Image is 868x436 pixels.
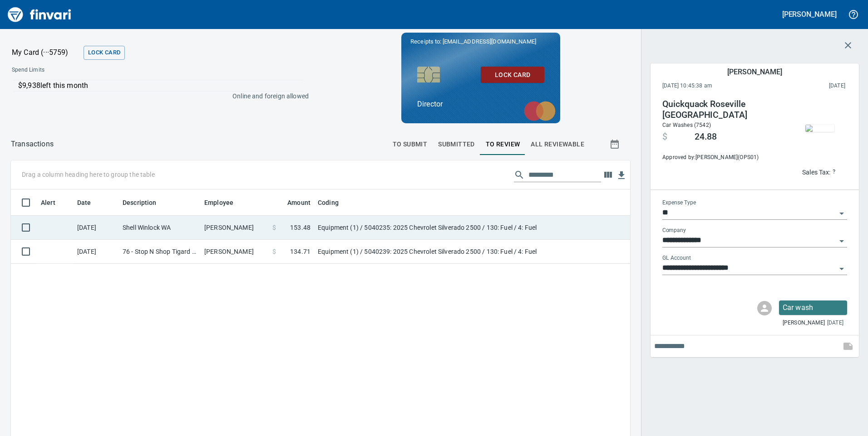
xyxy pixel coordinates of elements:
p: Online and foreign allowed [5,92,309,101]
p: Car wash [783,302,843,313]
span: Coding [318,197,339,208]
span: Car Washes (7542) [662,122,711,128]
img: receipts%2Ftapani%2F2025-10-07%2Fs522JPhQlTOWHcpfQqdK2t5S2TC2__WHANwR4CKmKU2SbOrsxW_thumb.jpg [805,125,834,132]
td: Shell Winlock WA [119,216,201,240]
p: Receipts to: [410,37,551,46]
span: All Reviewable [531,139,584,150]
span: Submitted [438,139,475,150]
button: Show transactions within a particular date range [601,133,630,155]
label: Company [662,228,686,233]
button: Open [835,262,848,275]
button: [PERSON_NAME] [780,7,839,21]
span: Alert [41,197,55,208]
img: mastercard.svg [519,97,560,126]
p: Drag a column heading here to group the table [22,170,155,179]
span: Description [123,197,168,208]
td: Equipment (1) / 5040239: 2025 Chevrolet Silverado 2500 / 130: Fuel / 4: Fuel [314,240,541,264]
p: $9,938 left this month [18,80,303,91]
td: [PERSON_NAME] [201,216,269,240]
span: This charge was settled by the merchant and appears on the 2025/10/11 statement. [771,82,845,91]
span: 134.71 [290,247,311,256]
p: Director [417,99,544,110]
label: GL Account [662,256,691,261]
td: [DATE] [74,240,119,264]
td: Equipment (1) / 5040235: 2025 Chevrolet Silverado 2500 / 130: Fuel / 4: Fuel [314,216,541,240]
span: $ [662,131,667,142]
span: 153.48 [290,223,311,232]
button: Lock Card [84,46,125,60]
span: [PERSON_NAME] [783,319,825,328]
span: Spend Limits [12,66,176,75]
span: Date [77,197,91,208]
nav: breadcrumb [11,139,54,150]
span: To Submit [393,139,428,150]
span: Coding [318,197,350,208]
button: Open [835,207,848,220]
img: Finvari [5,4,74,25]
span: Lock Card [488,69,537,81]
span: Approved by: [PERSON_NAME] ( OPS01 ) [662,153,786,162]
label: Expense Type [662,200,696,206]
p: Sales Tax: [802,168,831,177]
span: 24.88 [695,131,717,142]
span: Alert [41,197,67,208]
span: Date [77,197,103,208]
span: [DATE] [827,319,843,328]
h5: [PERSON_NAME] [727,67,782,77]
button: Sales Tax:? [800,165,838,179]
td: [PERSON_NAME] [201,240,269,264]
span: This records your note into the expense. If you would like to send a message to an employee inste... [837,335,859,357]
span: Employee [204,197,233,208]
span: Amount [287,197,311,208]
p: My Card (···5759) [12,47,80,58]
span: [DATE] 10:45:38 am [662,82,771,91]
span: Employee [204,197,245,208]
span: [EMAIL_ADDRESS][DOMAIN_NAME] [442,37,537,46]
span: Lock Card [88,48,120,58]
span: To Review [486,139,520,150]
span: Description [123,197,157,208]
span: Amount [276,197,311,208]
span: ? [833,167,835,177]
button: Lock Card [481,67,544,83]
p: Transactions [11,139,54,150]
td: [DATE] [74,216,119,240]
td: 76 - Stop N Shop Tigard OR [119,240,201,264]
span: $ [272,247,276,256]
button: Close transaction [837,34,859,56]
span: Unable to determine tax [833,167,835,177]
button: Open [835,235,848,247]
h4: Quickquack Roseville [GEOGRAPHIC_DATA] [662,99,786,121]
span: $ [272,223,276,232]
button: Download table [615,169,628,182]
h5: [PERSON_NAME] [782,10,837,19]
button: Choose columns to display [601,168,615,182]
